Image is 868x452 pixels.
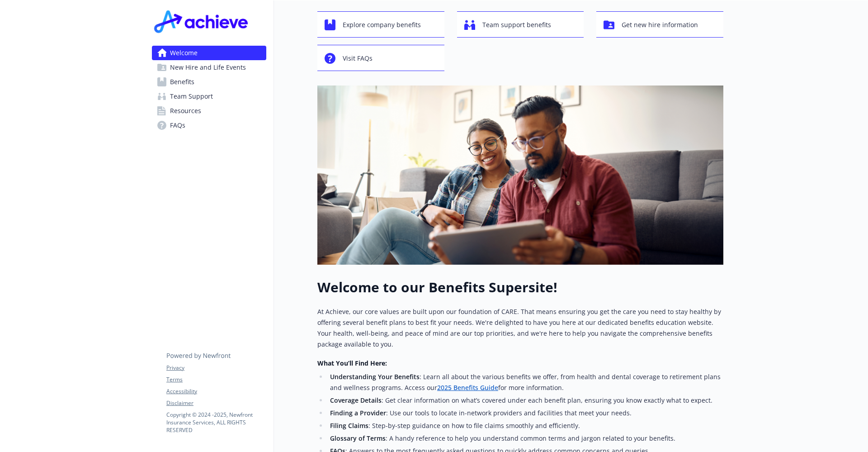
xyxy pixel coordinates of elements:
span: Resources [170,104,201,118]
span: Benefits [170,75,194,89]
a: Accessibility [166,387,266,395]
span: Team support benefits [482,16,551,33]
a: Team Support [152,89,266,104]
span: FAQs [170,118,185,133]
span: Visit FAQs [343,50,373,67]
img: overview page banner [317,86,723,265]
strong: Filing Claims [330,421,368,430]
span: Welcome [170,46,198,60]
button: Get new hire information [596,11,723,38]
strong: Coverage Details [330,396,382,404]
strong: Finding a Provider [330,409,386,417]
h1: Welcome to our Benefits Supersite! [317,279,723,295]
a: Resources [152,104,266,118]
a: New Hire and Life Events [152,60,266,75]
button: Explore company benefits [317,11,444,38]
a: Benefits [152,75,266,89]
strong: Glossary of Terms [330,434,386,442]
a: Terms [166,376,266,384]
li: : Use our tools to locate in-network providers and facilities that meet your needs. [327,408,723,419]
strong: Understanding Your Benefits [330,372,420,381]
a: FAQs [152,118,266,133]
a: Disclaimer [166,399,266,407]
strong: What You’ll Find Here: [317,359,387,367]
a: Privacy [166,364,266,372]
li: : Step-by-step guidance on how to file claims smoothly and efficiently. [327,420,723,431]
p: Copyright © 2024 - 2025 , Newfront Insurance Services, ALL RIGHTS RESERVED [166,411,266,434]
li: : A handy reference to help you understand common terms and jargon related to your benefits. [327,433,723,444]
li: : Learn all about the various benefits we offer, from health and dental coverage to retirement pl... [327,371,723,393]
button: Team support benefits [457,11,584,38]
button: Visit FAQs [317,45,444,71]
a: Welcome [152,46,266,60]
span: Get new hire information [622,16,698,33]
span: Team Support [170,89,213,104]
p: At Achieve, our core values are built upon our foundation of CARE. That means ensuring you get th... [317,306,723,350]
a: 2025 Benefits Guide [437,383,498,392]
span: New Hire and Life Events [170,60,246,75]
span: Explore company benefits [343,16,421,33]
li: : Get clear information on what’s covered under each benefit plan, ensuring you know exactly what... [327,395,723,406]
